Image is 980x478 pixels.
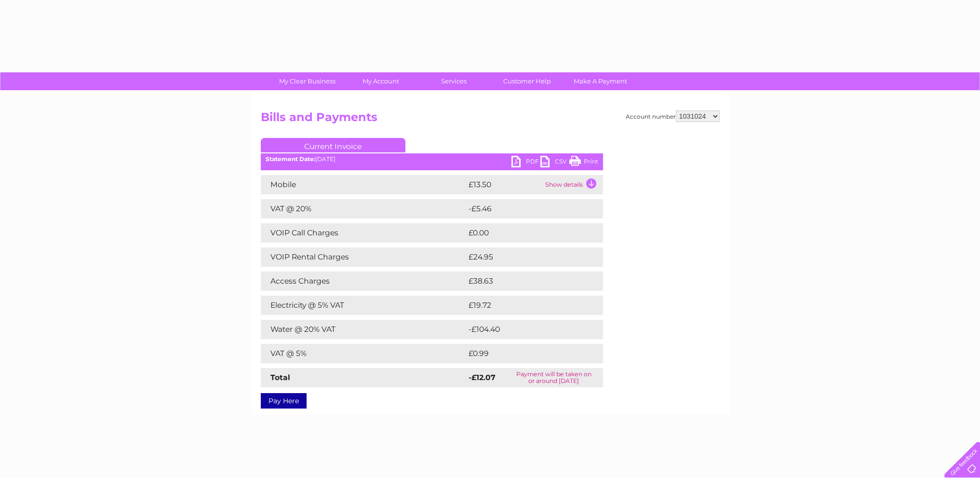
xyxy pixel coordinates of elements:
[341,72,420,90] a: My Account
[466,175,543,194] td: £13.50
[466,247,584,267] td: £24.95
[466,223,581,243] td: £0.00
[261,156,603,163] div: [DATE]
[540,156,569,170] a: CSV
[505,368,603,387] td: Payment will be taken on or around [DATE]
[261,296,466,315] td: Electricity @ 5% VAT
[626,110,720,122] div: Account number
[266,155,315,163] b: Statement Date:
[261,138,405,152] a: Current Invoice
[261,247,466,267] td: VOIP Rental Charges
[261,272,466,291] td: Access Charges
[487,72,567,90] a: Customer Help
[270,373,290,382] strong: Total
[543,175,603,194] td: Show details
[469,373,496,382] strong: -£12.07
[466,344,581,363] td: £0.99
[561,72,640,90] a: Make A Payment
[261,393,307,409] a: Pay Here
[414,72,494,90] a: Services
[268,72,347,90] a: My Clear Business
[569,156,598,170] a: Print
[261,199,466,219] td: VAT @ 20%
[466,272,584,291] td: £38.63
[511,156,540,170] a: PDF
[261,175,466,194] td: Mobile
[466,320,587,339] td: -£104.40
[261,110,720,129] h2: Bills and Payments
[261,344,466,363] td: VAT @ 5%
[466,199,583,219] td: -£5.46
[261,223,466,243] td: VOIP Call Charges
[466,296,583,315] td: £19.72
[261,320,466,339] td: Water @ 20% VAT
